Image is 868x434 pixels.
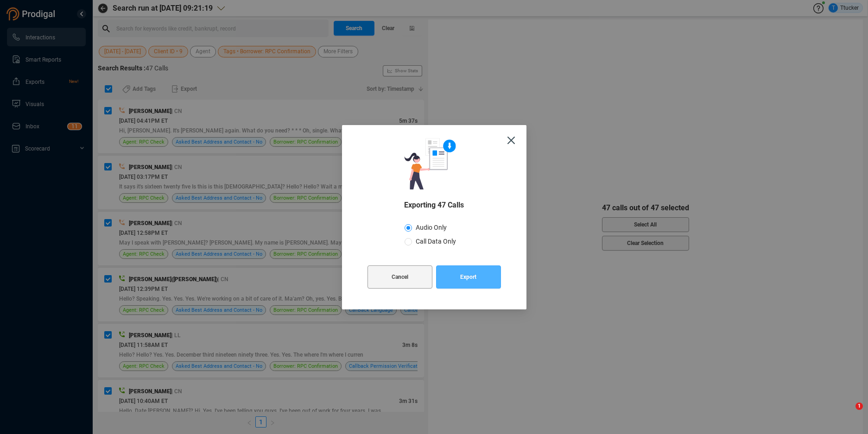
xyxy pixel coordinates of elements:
iframe: Intercom live chat [836,403,859,425]
span: Cancel [392,265,408,289]
span: Audio Only [412,224,450,231]
span: Export [460,265,476,289]
button: Close [496,125,526,156]
span: Exporting 47 Calls [404,199,464,211]
span: Call Data Only [412,238,460,245]
button: Cancel [367,265,432,289]
span: 1 [855,403,863,410]
button: Export [436,265,501,289]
